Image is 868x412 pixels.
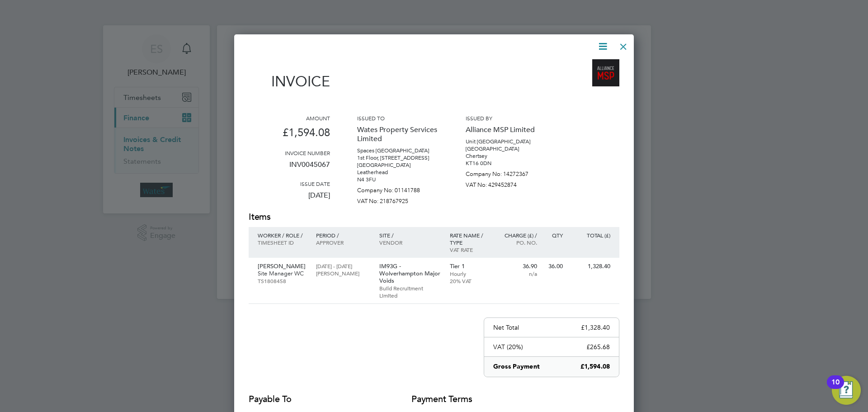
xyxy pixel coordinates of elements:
[249,211,619,223] h2: Items
[450,270,489,277] p: Hourly
[249,156,330,180] p: INV0045067
[249,149,330,156] h3: Invoice number
[831,382,840,394] div: 10
[493,362,540,371] p: Gross Payment
[592,59,619,86] img: alliancemsp-logo-remittance.png
[357,114,439,122] h3: Issued to
[450,263,489,270] p: Tier 1
[546,263,563,270] p: 36.00
[466,167,547,178] p: Company No: 14272367
[249,393,384,406] h2: Payable to
[258,270,307,277] p: Site Manager WC
[249,73,330,90] h1: Invoice
[379,239,441,246] p: Vendor
[357,183,439,194] p: Company No: 01141788
[498,239,537,246] p: Po. No.
[572,263,610,270] p: 1,328.40
[316,239,370,246] p: Approver
[450,232,489,246] p: Rate name / type
[450,246,489,253] p: VAT rate
[258,263,307,270] p: [PERSON_NAME]
[379,284,441,299] p: Build Recruitment Limited
[466,114,547,122] h3: Issued by
[258,232,307,239] p: Worker / Role /
[249,114,330,122] h3: Amount
[249,187,330,211] p: [DATE]
[379,232,441,239] p: Site /
[316,262,370,270] p: [DATE] - [DATE]
[316,270,370,277] p: [PERSON_NAME]
[316,232,370,239] p: Period /
[357,122,439,147] p: Wates Property Services Limited
[466,145,547,152] p: [GEOGRAPHIC_DATA]
[379,263,441,284] p: IM93G - Wolverhampton Major Voids
[249,180,330,187] h3: Issue date
[580,362,610,371] p: £1,594.08
[249,122,330,149] p: £1,594.08
[466,152,547,160] p: Chertsey
[493,343,523,351] p: VAT (20%)
[357,154,439,161] p: 1st Floor, [STREET_ADDRESS]
[357,169,439,176] p: Leatherhead
[466,138,547,145] p: Unit [GEOGRAPHIC_DATA]
[450,277,489,284] p: 20% VAT
[411,393,493,406] h2: Payment terms
[258,277,307,284] p: TS1808458
[357,161,439,169] p: [GEOGRAPHIC_DATA]
[357,176,439,183] p: N4 3FU
[466,122,547,138] p: Alliance MSP Limited
[466,160,547,167] p: KT16 0DN
[357,147,439,154] p: Spaces [GEOGRAPHIC_DATA]
[498,232,537,239] p: Charge (£) /
[586,343,610,351] p: £265.68
[572,232,610,239] p: Total (£)
[546,232,563,239] p: QTY
[493,323,519,331] p: Net Total
[258,239,307,246] p: Timesheet ID
[357,194,439,205] p: VAT No: 218767925
[581,323,610,331] p: £1,328.40
[466,178,547,189] p: VAT No: 429452874
[498,263,537,270] p: 36.90
[832,376,861,405] button: Open Resource Center, 10 new notifications
[498,270,537,277] p: n/a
